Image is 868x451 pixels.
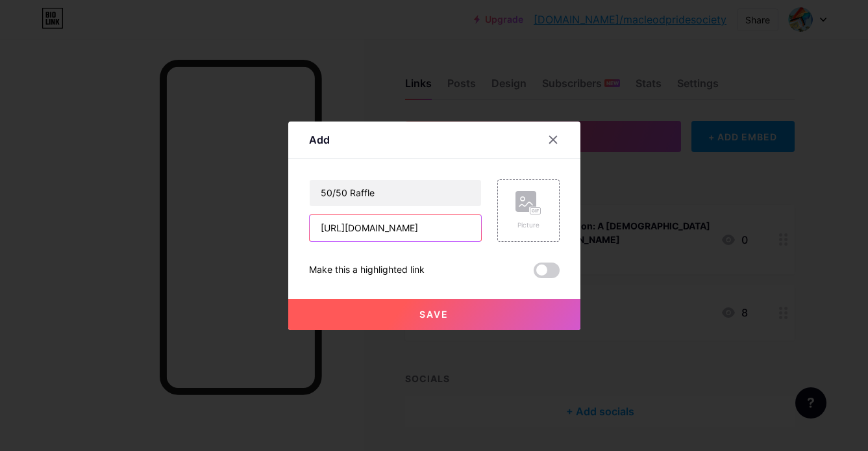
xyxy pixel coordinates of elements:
div: Picture [515,220,541,230]
input: URL [310,215,481,241]
button: Save [288,299,580,330]
span: Save [419,309,449,320]
div: Add [309,132,330,148]
input: Title [310,180,481,206]
div: Make this a highlighted link [309,263,425,278]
